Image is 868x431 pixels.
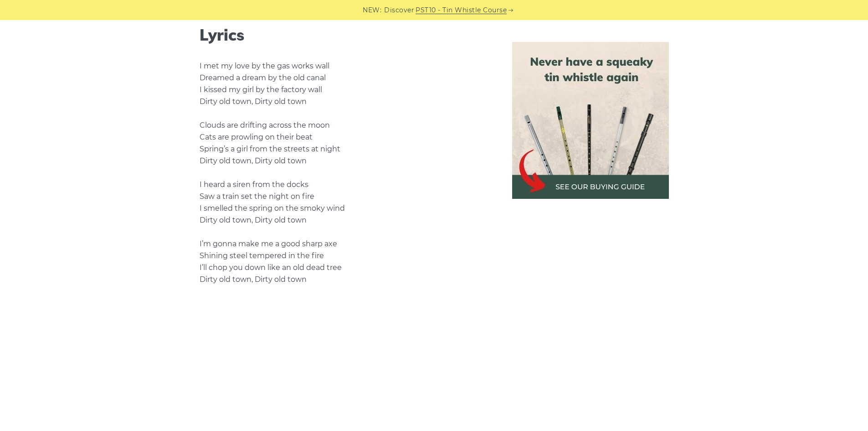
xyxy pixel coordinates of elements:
[416,5,507,16] a: PST10 - Tin Whistle Course
[200,26,490,45] h2: Lyrics
[363,5,381,16] span: NEW:
[200,60,490,286] p: I met my love by the gas works wall Dreamed a dream by the old canal I kissed my girl by the fact...
[512,42,669,199] img: tin whistle buying guide
[384,5,414,16] span: Discover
